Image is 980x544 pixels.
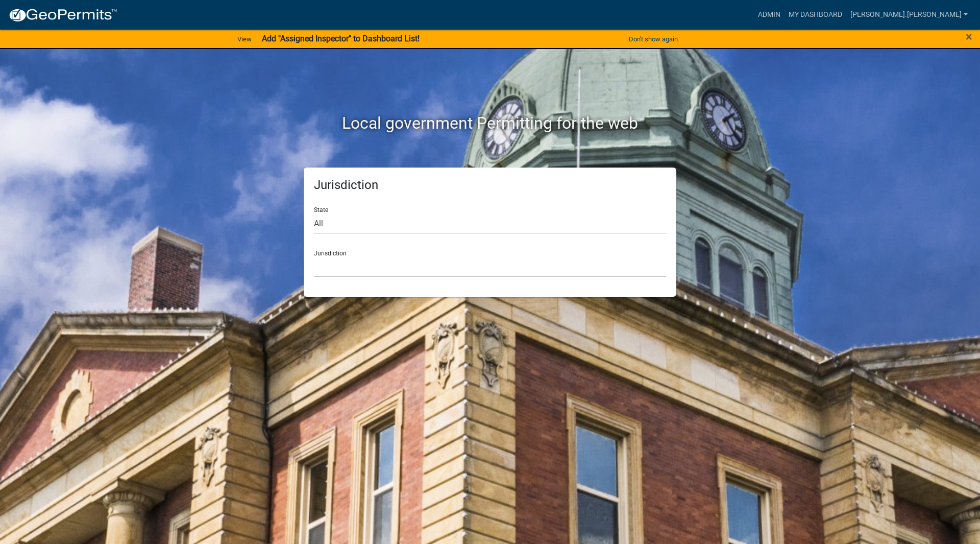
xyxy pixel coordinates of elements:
[625,31,682,48] button: Don't show again
[262,34,420,43] strong: Add "Assigned Inspector" to Dashboard List!
[314,178,666,193] h5: Jurisdiction
[207,113,773,133] h2: Local government Permitting for the web
[785,5,846,25] a: My Dashboard
[966,31,972,43] button: Close
[233,31,256,48] a: View
[846,5,972,25] a: [PERSON_NAME].[PERSON_NAME]
[754,5,785,25] a: Admin
[966,30,972,44] span: ×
